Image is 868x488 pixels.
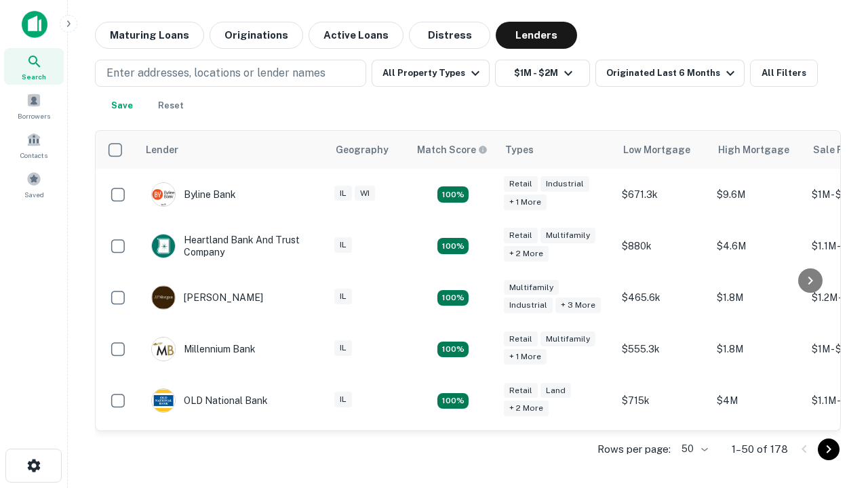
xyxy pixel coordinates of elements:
[504,349,547,365] div: + 1 more
[504,383,538,399] div: Retail
[210,22,303,49] button: Originations
[20,150,47,161] span: Contacts
[152,286,175,309] img: picture
[95,22,204,49] button: Maturing Loans
[22,71,46,82] span: Search
[710,169,805,220] td: $9.6M
[409,22,490,49] button: Distress
[615,131,710,169] th: Low Mortgage
[152,338,175,361] img: picture
[504,298,553,313] div: Industrial
[504,280,559,296] div: Multifamily
[710,375,805,426] td: $4M
[750,60,818,87] button: All Filters
[710,220,805,272] td: $4.6M
[710,323,805,375] td: $1.8M
[4,87,64,124] a: Borrowers
[615,375,710,426] td: $715k
[710,426,805,478] td: $3.5M
[309,22,403,49] button: Active Loans
[710,131,805,169] th: High Mortgage
[710,272,805,323] td: $1.8M
[540,228,595,243] div: Multifamily
[417,142,485,157] h6: Match Score
[615,272,710,323] td: $465.6k
[151,234,314,258] div: Heartland Bank And Trust Company
[504,228,538,243] div: Retail
[152,235,175,258] img: picture
[540,331,595,347] div: Multifamily
[497,131,615,169] th: Types
[334,237,352,253] div: IL
[334,186,352,201] div: IL
[555,298,601,313] div: + 3 more
[4,48,64,85] a: Search
[138,131,328,169] th: Lender
[504,176,538,192] div: Retail
[151,182,236,207] div: Byline Bank
[437,186,469,203] div: Matching Properties: 21, hasApolloMatch: undefined
[24,189,44,200] span: Saved
[504,401,549,416] div: + 2 more
[504,331,538,347] div: Retail
[146,142,178,158] div: Lender
[22,11,47,38] img: capitalize-icon.png
[540,383,571,399] div: Land
[505,142,534,158] div: Types
[409,131,497,169] th: Capitalize uses an advanced AI algorithm to match your search with the best lender. The match sco...
[606,65,738,81] div: Originated Last 6 Months
[151,337,256,361] div: Millennium Bank
[336,142,389,158] div: Geography
[437,342,469,358] div: Matching Properties: 16, hasApolloMatch: undefined
[540,176,589,192] div: Industrial
[4,127,64,163] a: Contacts
[151,388,268,413] div: OLD National Bank
[615,323,710,375] td: $555.3k
[597,441,671,457] p: Rows per page:
[417,142,488,157] div: Capitalize uses an advanced AI algorithm to match your search with the best lender. The match sco...
[595,60,745,87] button: Originated Last 6 Months
[149,92,193,119] button: Reset
[152,183,175,206] img: picture
[328,131,409,169] th: Geography
[800,336,868,401] iframe: Chat Widget
[718,142,789,158] div: High Mortgage
[334,289,352,304] div: IL
[495,60,590,87] button: $1M - $2M
[437,290,469,306] div: Matching Properties: 26, hasApolloMatch: undefined
[4,166,64,203] a: Saved
[615,220,710,272] td: $880k
[100,92,144,119] button: Save your search to get updates of matches that match your search criteria.
[95,60,366,87] button: Enter addresses, locations or lender names
[334,392,352,407] div: IL
[437,393,469,409] div: Matching Properties: 16, hasApolloMatch: undefined
[437,238,469,254] div: Matching Properties: 16, hasApolloMatch: undefined
[18,110,50,121] span: Borrowers
[615,169,710,220] td: $671.3k
[818,439,840,460] button: Go to next page
[732,441,788,457] p: 1–50 of 178
[151,285,263,310] div: [PERSON_NAME]
[623,142,690,158] div: Low Mortgage
[496,22,577,49] button: Lenders
[615,426,710,478] td: $680k
[676,439,710,459] div: 50
[504,195,547,210] div: + 1 more
[372,60,490,87] button: All Property Types
[152,389,175,412] img: picture
[355,186,375,201] div: WI
[504,246,549,262] div: + 2 more
[106,65,325,81] p: Enter addresses, locations or lender names
[334,340,352,356] div: IL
